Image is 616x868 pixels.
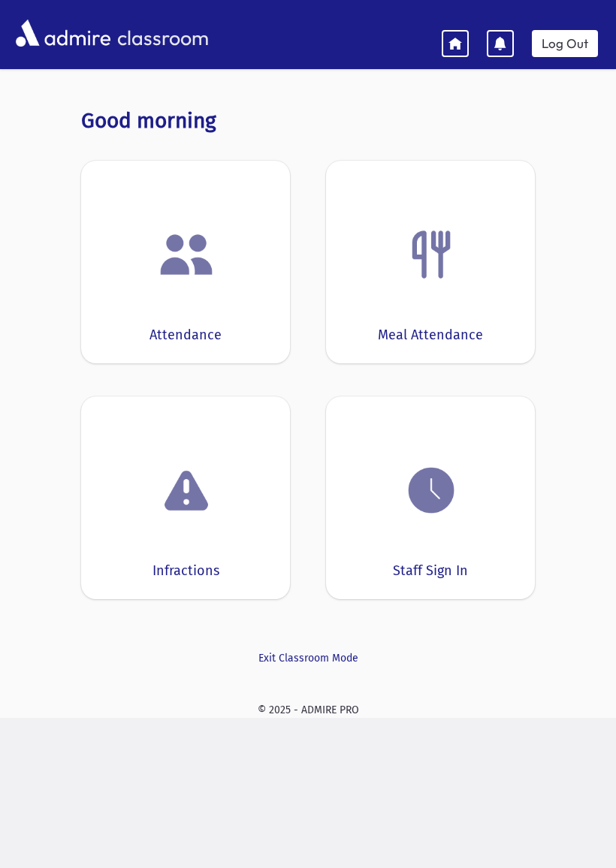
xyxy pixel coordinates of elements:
a: Exit Classroom Mode [81,650,535,666]
img: clock.png [403,462,460,519]
img: AdmirePro [12,16,114,50]
div: Staff Sign In [393,561,468,581]
div: Infractions [152,561,219,581]
a: Log Out [532,30,598,57]
img: users.png [158,226,215,283]
div: Meal Attendance [378,325,483,345]
div: Attendance [149,325,222,345]
div: © 2025 - ADMIRE PRO [12,702,604,718]
span: classroom [114,14,209,53]
img: Fork.png [403,226,460,283]
h3: Good morning [81,108,535,134]
img: exclamation.png [158,465,215,522]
